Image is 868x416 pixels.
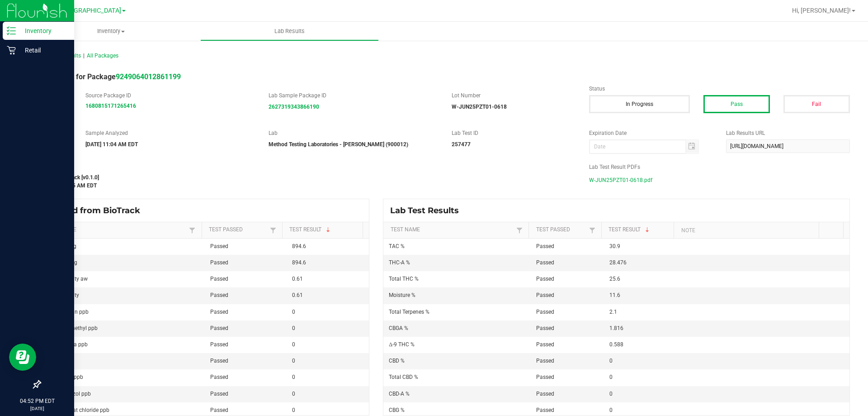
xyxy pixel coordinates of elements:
[16,45,70,56] p: Retail
[389,407,405,413] span: CBG %
[452,104,507,110] strong: W-JUN25PZT01-0618
[7,46,16,55] inline-svg: Retail
[210,276,228,282] span: Passed
[292,374,295,380] span: 0
[536,358,554,364] span: Passed
[83,53,85,59] span: |
[292,292,303,298] span: 0.61
[536,309,554,315] span: Passed
[783,95,850,113] button: Fail
[389,358,405,364] span: CBD %
[389,374,418,380] span: Total CBD %
[390,206,466,215] span: Lab Test Results
[85,103,136,109] a: 1680815171265416
[609,259,627,266] span: 28.476
[452,129,576,137] label: Lab Test ID
[325,226,332,234] span: Sortable
[116,72,181,81] a: 9249064012861199
[200,22,379,41] a: Lab Results
[609,358,613,364] span: 0
[22,27,200,35] span: Inventory
[536,226,587,234] a: Test PassedSortable
[268,225,278,236] a: Filter
[292,358,295,364] span: 0
[16,25,70,36] p: Inventory
[292,243,306,249] span: 894.6
[391,226,514,234] a: Test NameSortable
[187,225,198,236] a: Filter
[609,226,670,234] a: Test ResultSortable
[703,95,770,113] button: Pass
[389,391,410,397] span: CBD-A %
[210,325,228,331] span: Passed
[389,259,410,266] span: THC-A %
[726,129,850,137] label: Lab Results URL
[389,292,415,298] span: Moisture %
[210,259,228,266] span: Passed
[536,292,554,298] span: Passed
[609,341,623,348] span: 0.588
[292,341,295,348] span: 0
[85,91,255,100] label: Source Package ID
[609,374,613,380] span: 0
[609,391,613,397] span: 0
[210,292,228,298] span: Passed
[269,129,438,137] label: Lab
[536,325,554,331] span: Passed
[4,397,70,405] p: 04:52 PM EDT
[389,276,419,282] span: Total THC %
[589,163,850,171] label: Lab Test Result PDFs
[389,325,408,331] span: CBGA %
[589,129,713,137] label: Expiration Date
[644,226,651,234] span: Sortable
[46,407,109,413] span: Chlormequat chloride ppb
[269,91,438,100] label: Lab Sample Package ID
[40,163,576,171] label: Last Modified
[269,104,319,110] a: 2627319343866190
[536,391,554,397] span: Passed
[452,141,471,148] strong: 257477
[262,27,317,35] span: Lab Results
[85,129,255,137] label: Sample Analyzed
[210,391,228,397] span: Passed
[292,276,303,282] span: 0.61
[210,243,228,249] span: Passed
[536,259,554,266] span: Passed
[589,95,690,113] button: In Progress
[609,309,617,315] span: 2.1
[452,91,576,100] label: Lot Number
[609,292,620,298] span: 11.6
[210,309,228,315] span: Passed
[389,341,415,348] span: Δ-9 THC %
[292,407,295,413] span: 0
[536,243,554,249] span: Passed
[85,141,138,148] strong: [DATE] 11:04 AM EDT
[210,358,228,364] span: Passed
[59,7,121,14] span: [GEOGRAPHIC_DATA]
[87,53,118,59] span: All Packages
[589,173,652,187] span: W-JUN25PZT01-0618.pdf
[389,309,429,315] span: Total Terpenes %
[587,225,598,236] a: Filter
[269,141,408,148] strong: Method Testing Laboratories - [PERSON_NAME] (900012)
[9,344,36,371] iframe: Resource center
[22,22,200,41] a: Inventory
[210,341,228,348] span: Passed
[536,407,554,413] span: Passed
[47,226,187,234] a: Test NameSortable
[609,243,620,249] span: 30.9
[292,325,295,331] span: 0
[536,374,554,380] span: Passed
[674,222,819,239] th: Note
[292,391,295,397] span: 0
[292,309,295,315] span: 0
[514,225,525,236] a: Filter
[389,243,405,249] span: TAC %
[536,341,554,348] span: Passed
[40,72,181,81] span: Lab Result for Package
[609,325,623,331] span: 1.816
[292,259,306,266] span: 894.6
